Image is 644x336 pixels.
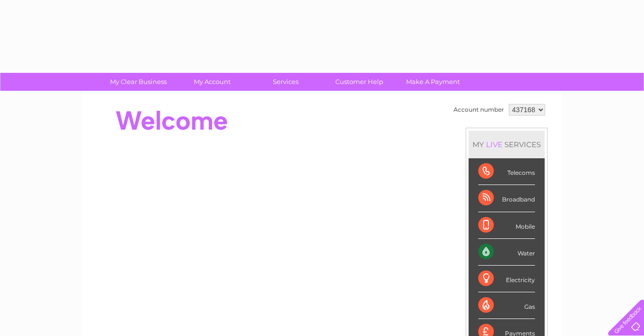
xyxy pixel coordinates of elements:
div: Telecoms [478,158,535,185]
a: Services [246,73,326,91]
a: My Clear Business [98,73,178,91]
div: Broadband [478,185,535,212]
div: Mobile [478,212,535,239]
a: Customer Help [319,73,399,91]
div: LIVE [484,140,504,149]
td: Account number [451,101,506,118]
div: MY SERVICES [469,131,545,158]
a: My Account [172,73,252,91]
div: Gas [478,292,535,319]
a: Make A Payment [393,73,473,91]
div: Water [478,239,535,266]
div: Electricity [478,266,535,292]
